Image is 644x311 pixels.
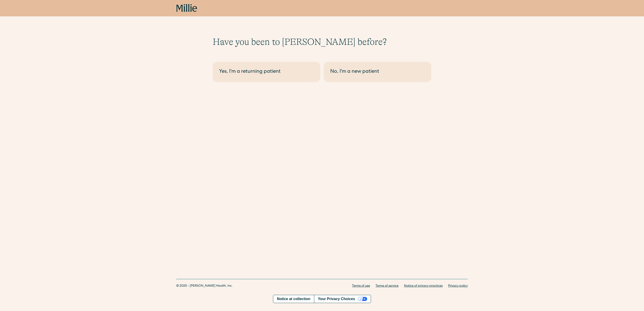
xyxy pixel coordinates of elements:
[330,68,425,76] div: No, I'm a new patient
[213,62,320,82] a: Yes, I'm a returning patient
[352,284,370,288] a: Terms of use
[219,68,314,76] div: Yes, I'm a returning patient
[448,284,468,288] a: Privacy policy
[324,62,431,82] a: No, I'm a new patient
[404,284,443,288] a: Notice of privacy practices
[176,284,233,288] div: © 2025 - [PERSON_NAME] Health, Inc.
[273,295,314,303] a: Notice at collection
[314,295,371,303] button: Your Privacy Choices
[213,36,431,47] h1: Have you been to [PERSON_NAME] before?
[376,284,399,288] a: Terms of service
